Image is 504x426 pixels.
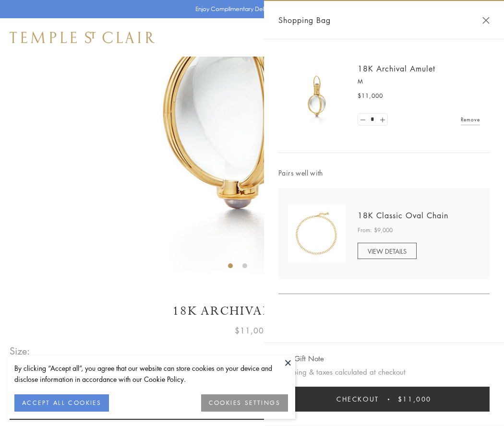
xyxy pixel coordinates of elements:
[358,77,480,86] p: M
[278,366,490,378] p: Shipping & taxes calculated at checkout
[358,91,383,101] span: $11,000
[288,67,346,125] img: 18K Archival Amulet
[398,394,432,404] span: $11,000
[10,32,155,43] img: Temple St. Clair
[235,324,269,337] span: $11,000
[278,14,331,26] span: Shopping Bag
[377,114,387,126] a: Set quantity to 2
[10,303,494,319] h1: 18K Archival Amulet
[336,394,379,404] span: Checkout
[201,394,288,412] button: COOKIES SETTINGS
[358,225,393,235] span: From: $9,000
[482,17,490,24] button: Close Shopping Bag
[358,63,435,74] a: 18K Archival Amulet
[195,4,304,14] p: Enjoy Complimentary Delivery & Returns
[278,353,324,365] button: Add Gift Note
[14,394,109,412] button: ACCEPT ALL COOKIES
[358,210,448,221] a: 18K Classic Oval Chain
[278,387,490,412] button: Checkout $11,000
[10,343,31,359] span: Size:
[358,243,417,259] a: VIEW DETAILS
[368,247,407,256] span: VIEW DETAILS
[278,167,490,178] span: Pairs well with
[461,114,480,125] a: Remove
[288,205,346,262] img: N88865-OV18
[358,114,368,126] a: Set quantity to 0
[14,363,288,385] div: By clicking “Accept all”, you agree that our website can store cookies on your device and disclos...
